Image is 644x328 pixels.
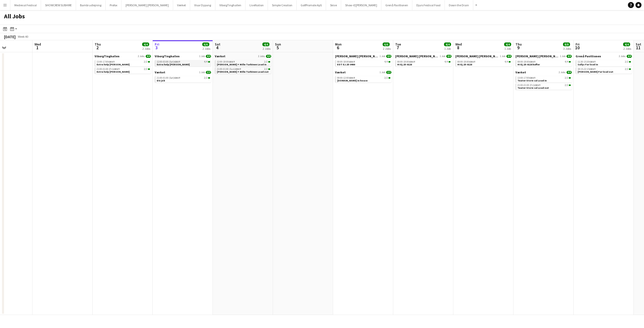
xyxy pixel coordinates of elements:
span: Extra help Tinghallen [157,63,190,66]
span: 08:00-18:00 [517,61,536,63]
span: 4/4 [506,55,512,58]
span: CEST [534,83,541,87]
a: 08:00-12:00CEST2/2[DOMAIN_NAME] in house [337,76,390,82]
span: 4/4 [444,42,451,46]
span: 21:00-01:00 (Fri) [517,84,541,86]
button: Djurs Festival Food [412,0,445,10]
div: Værket1 Job2/208:00-12:00CEST2/2[DOMAIN_NAME] in house [335,70,391,83]
span: 2/2 [625,61,628,63]
span: 6/6 [202,42,209,46]
button: GolfPromote ApS [297,0,326,10]
span: CEST [589,60,596,63]
a: [PERSON_NAME] [PERSON_NAME]1 Job4/4 [455,54,512,58]
a: 08:00-18:00CEST4/4HI Ej.25-0128 [397,60,451,66]
span: 2/2 [386,71,391,74]
span: 4/4 [146,55,151,58]
a: 13:00-17:00CEST2/2Extra help [PERSON_NAME] [97,60,150,66]
span: 4/4 [142,42,149,46]
span: Wed [455,42,462,46]
span: CEST [174,60,180,63]
a: 12:00-03:00 (Sat)CEST4/4Extra help [PERSON_NAME] [157,60,210,66]
a: [PERSON_NAME] [PERSON_NAME]1 Job4/4 [395,54,452,58]
button: Grenå Pavillionen [381,0,412,10]
a: ViborgTinghallen2 Jobs4/4 [95,54,151,58]
a: Værket1 Job2/2 [335,70,391,74]
span: Extra help Tinghallen [97,70,130,73]
span: 5 [274,45,281,51]
div: 2 Jobs [263,47,270,51]
span: 12:00-18:00 [217,61,235,63]
span: Thu [515,42,522,46]
span: Sallys Far load in [578,63,598,66]
button: Skive [326,0,341,10]
button: Bambi udlejning [76,0,106,10]
a: Værket2 Jobs4/4 [515,70,572,74]
button: SHOWCREW SUBHIRE [41,0,76,10]
span: 1 Job [380,55,385,58]
div: 2 Jobs [383,47,391,51]
span: 12:00-03:00 (Sat) [157,61,180,63]
span: 2/2 [268,61,270,63]
div: 2 Jobs [623,47,631,51]
span: 2/2 [268,68,270,70]
span: Værket [335,70,346,74]
span: 08:00-18:00 [337,61,355,63]
span: 7 [394,45,401,51]
span: Tue [395,42,401,46]
div: 1 Job [504,47,511,51]
span: 08:00-18:00 [397,61,415,63]
span: 2/2 [569,84,571,86]
span: 1 Job [199,71,205,74]
a: [PERSON_NAME] [PERSON_NAME]1 Job4/4 [335,54,391,58]
span: Mike Lefevre + Mille Turbinen Load out [217,70,269,73]
span: 6/6 [383,42,390,46]
span: 4/4 [449,61,451,63]
span: Fri [576,42,580,46]
span: 2 Jobs [619,55,626,58]
button: ViborgTinghallen [215,0,246,10]
span: 08:00-18:00 [457,61,475,63]
span: CEST [529,76,536,79]
span: 2 Jobs [258,55,265,58]
span: Grenå Pavillionen [576,54,601,58]
span: Værket [215,54,225,58]
span: 2/2 [264,68,268,70]
span: Wed [34,42,41,46]
span: Sat [636,42,641,46]
span: Thu [95,42,101,46]
span: 6 [334,45,342,51]
span: Div job [157,79,165,82]
span: 4/4 [504,42,511,46]
span: 1 Job [500,55,505,58]
div: Grenå Pavillionen2 Jobs4/411:30-15:30CEST2/2Sallys Far load in18:15-22:15CEST2/2[PERSON_NAME] Far... [576,54,632,75]
span: 1 [34,45,41,51]
a: Værket1 Job2/2 [155,70,211,74]
span: HI Ej.25-0128 [457,63,472,66]
span: CEST [349,60,355,63]
a: 08:00-18:00CEST4/4EOT EJ.25-0400 [337,60,390,66]
a: 11:30-15:30CEST2/2Sallys Far load in [578,60,631,66]
span: 2/2 [569,77,571,79]
button: Værket [173,0,190,10]
span: 8 [455,45,462,51]
span: Div.Jobs in house [337,79,368,82]
span: 08:00-12:00 [337,77,355,79]
span: 8/8 [563,42,570,46]
span: Week 40 [17,35,29,38]
div: [PERSON_NAME] [PERSON_NAME]1 Job4/408:00-18:00CEST4/4HI Ej.25-0128 [455,54,512,67]
a: 08:00-18:00CEST4/4HI Ej.25-0128 buffer [517,60,571,66]
span: ViborgTinghallen [155,54,180,58]
span: 4/4 [509,61,511,63]
span: 4/4 [388,61,390,63]
span: 2/2 [144,61,147,63]
span: 2/2 [629,61,631,63]
button: Profox [106,0,122,10]
span: Værket [155,70,165,74]
span: 4/4 [386,55,391,58]
span: 1 Job [560,55,566,58]
div: Værket1 Job2/221:00-01:00 (Sat)CEST2/2Div job [155,70,211,83]
span: 1 Job [380,71,385,74]
button: [PERSON_NAME] [PERSON_NAME] [122,0,173,10]
div: [PERSON_NAME] [PERSON_NAME]1 Job4/408:00-18:00CEST4/4HI Ej.25-0128 buffer [515,54,572,70]
button: Medieval Festival [10,0,41,10]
